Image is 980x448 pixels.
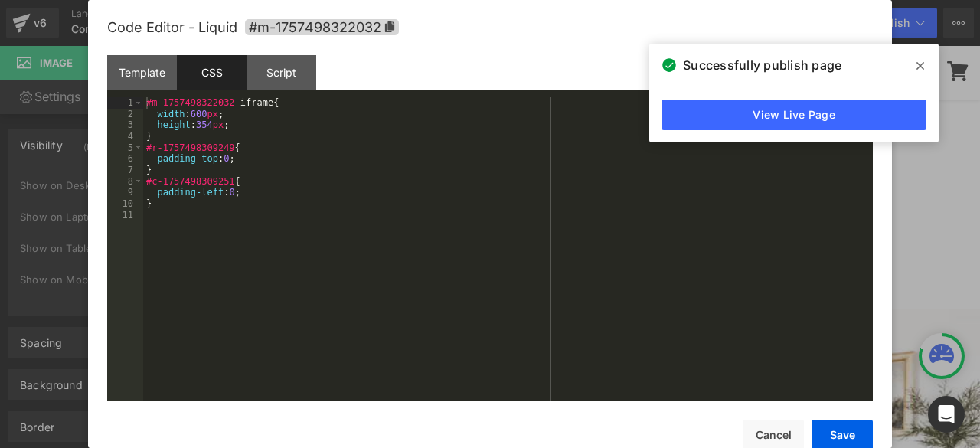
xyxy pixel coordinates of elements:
[107,176,143,188] div: 8
[741,8,778,43] a: cart icon with, 0 items
[928,396,965,433] div: Open Intercom Messenger
[665,11,710,42] a: login icon
[107,153,143,165] div: 6
[683,56,841,74] span: Successfully publish page
[245,19,399,35] span: Click to copy
[107,109,143,120] div: 2
[107,210,143,221] div: 11
[82,194,106,208] a: FAQ
[661,100,926,130] a: View Live Page
[247,55,316,90] div: Script
[710,11,741,40] a: wishlist icon
[253,9,616,44] input: Search
[107,165,143,176] div: 7
[177,55,247,90] div: CSS
[135,8,658,45] form: Product
[107,119,143,131] div: 3
[107,97,143,109] div: 1
[107,142,143,154] div: 5
[107,198,143,210] div: 10
[616,9,658,44] button: Search
[107,55,177,90] div: Template
[107,131,143,142] div: 4
[107,187,143,198] div: 9
[42,8,122,46] img: Lighting design
[147,194,188,208] a: Policies - opens in new tab
[107,19,237,35] span: Code Editor - Liquid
